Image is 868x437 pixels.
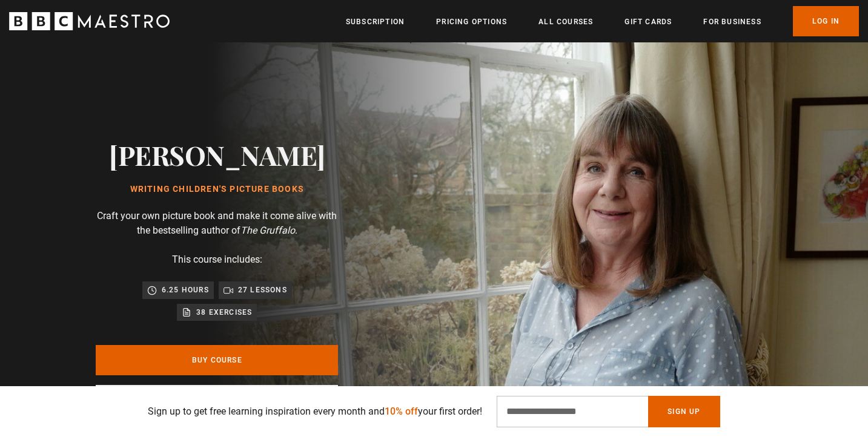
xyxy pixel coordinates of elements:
a: For business [703,16,761,28]
svg: BBC Maestro [9,12,170,30]
p: This course includes: [172,252,262,267]
a: All Courses [538,16,593,28]
p: 38 exercises [196,306,252,318]
p: 6.25 hours [162,284,209,296]
button: Sign Up [648,396,720,427]
p: Craft your own picture book and make it come alive with the bestselling author of . [96,209,338,238]
a: Buy Course [96,345,338,375]
span: 10% off [385,406,418,417]
p: Sign up to get free learning inspiration every month and your first order! [148,404,482,419]
h1: Writing Children's Picture Books [109,185,325,194]
a: Pricing Options [436,16,507,28]
p: 27 lessons [238,284,287,296]
h2: [PERSON_NAME] [109,139,325,170]
a: Subscribe to BBC Maestro [96,385,338,418]
a: Log In [793,6,859,36]
a: Gift Cards [624,16,672,28]
nav: Primary [346,6,859,36]
i: The Gruffalo [240,225,295,236]
a: Subscription [346,16,405,28]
